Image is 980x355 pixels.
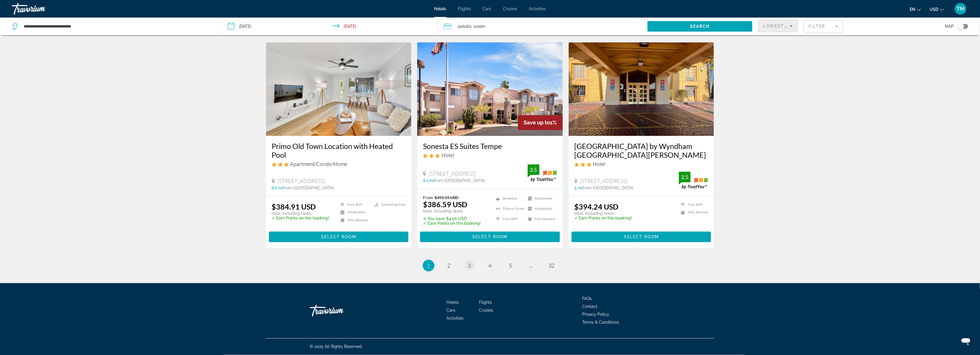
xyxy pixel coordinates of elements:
[448,263,451,269] span: 2
[427,263,430,269] span: 1
[338,210,371,215] li: Kitchenette
[678,210,708,215] li: Pets Allowed
[763,23,793,30] mat-select: Sort by
[572,232,711,242] button: Select Room
[272,211,330,216] p: total, including taxes
[954,24,968,29] button: Toggle map
[580,178,628,184] span: [STREET_ADDRESS]
[266,42,412,136] a: Hotel image
[575,203,619,211] ins: $394.24 USD
[593,161,606,167] span: Hotel
[679,174,691,181] div: 2.5
[493,216,525,223] li: Free WiFi
[283,186,334,191] span: from [GEOGRAPHIC_DATA]
[569,42,714,136] img: Hotel image
[690,24,710,29] span: Search
[468,263,471,269] span: 3
[479,300,492,305] a: Flights
[624,235,659,239] span: Select Room
[493,205,525,213] li: Fitness Center
[434,195,459,200] del: $391.15 USD
[272,142,406,160] a: Primo Old Town Location with Heated Pool
[575,161,708,167] div: 3 star Hotel
[278,178,325,184] span: [STREET_ADDRESS]
[575,211,632,216] p: total, including taxes
[420,233,560,239] a: Select Room
[446,300,459,305] a: Hotels
[272,186,283,191] span: 8.6 mi
[524,120,550,126] span: Save up to
[475,24,485,29] span: Room
[417,42,563,136] a: Hotel image
[957,6,965,12] span: TM
[423,221,481,226] p: ✓ Earn Points on this booking!
[423,195,433,200] span: From
[489,263,492,269] span: 4
[272,203,316,211] ins: $384.91 USD
[583,186,634,191] span: from [GEOGRAPHIC_DATA]
[434,6,446,11] span: Hotels
[679,172,708,189] img: trustyou-badge.svg
[528,167,539,174] div: 3.5
[446,316,463,321] a: Activities
[310,302,369,320] a: Travorium
[528,164,557,182] img: trustyou-badge.svg
[423,179,434,183] span: 8.1 mi
[479,308,493,313] a: Cruises
[471,22,485,30] span: , 1
[423,217,445,221] span: ✮ You save
[957,332,975,350] iframe: Button to launch messaging window
[678,203,708,207] li: Free WiFi
[930,5,944,13] button: Change currency
[503,6,517,11] a: Cruises
[12,1,70,16] a: Travorium
[457,22,471,30] span: 2
[572,233,711,239] a: Select Room
[321,235,356,239] span: Select Room
[582,304,598,309] a: Contact
[518,115,563,130] div: 1%
[525,205,557,213] li: Kitchenette
[437,18,647,35] button: Travelers: 2 adults, 0 children
[434,179,485,183] span: from [GEOGRAPHIC_DATA]
[582,312,609,317] a: Privacy Policy
[483,6,492,11] a: Cars
[423,142,557,151] a: Sonesta ES Suites Tempe
[446,308,455,313] a: Cars
[529,263,533,269] span: ...
[272,216,330,221] p: ✓ Earn Points on this booking!
[290,161,347,167] span: Apartment/Condo/Home
[310,344,363,349] span: © 2025 All Rights Reserved.
[529,6,546,11] span: Activities
[338,203,371,207] li: Free WiFi
[910,7,916,12] span: en
[575,186,583,191] span: 3 mi
[549,263,555,269] span: 32
[459,24,471,29] span: Adults
[575,216,632,221] p: ✓ Earn Points on this booking!
[423,152,557,159] div: 3 star Hotel
[458,6,471,11] a: Flights
[272,161,406,167] div: 3 star Apartment
[429,171,476,177] span: [STREET_ADDRESS]
[582,296,592,301] a: FAQs
[423,217,481,221] p: $4.56 USD
[804,20,843,33] button: Filter
[910,5,921,13] button: Change language
[222,18,438,35] button: Check-in date: Nov 6, 2025 Check-out date: Nov 10, 2025
[763,24,801,28] span: Lowest Price
[525,216,557,223] li: Pets Allowed
[493,195,525,203] li: Breakfast
[338,218,371,223] li: Pets Allowed
[423,209,481,214] p: total, including taxes
[269,233,409,239] a: Select Room
[575,142,708,160] h3: [GEOGRAPHIC_DATA] by Wyndham [GEOGRAPHIC_DATA][PERSON_NAME]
